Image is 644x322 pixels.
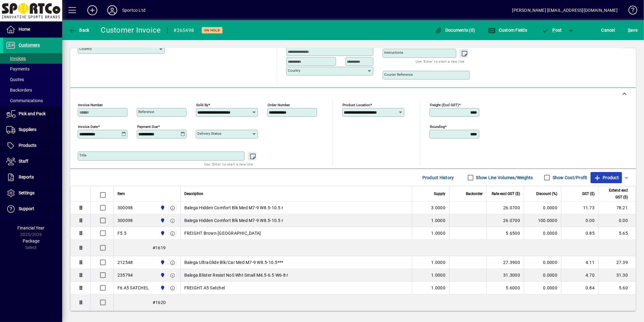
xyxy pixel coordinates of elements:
[602,187,628,201] span: Extend excl GST ($)
[19,190,34,195] span: Settings
[628,28,630,33] span: S
[204,161,253,168] mat-hint: Use 'Enter' to start a new line
[422,173,454,183] span: Product History
[490,217,520,224] div: 26.0700
[79,47,92,51] mat-label: Country
[524,282,561,294] td: 0.0000
[591,172,622,183] button: Product
[601,25,615,35] span: Cancel
[492,190,520,197] span: Rate excl GST ($)
[19,111,46,116] span: Pick and Pack
[79,153,86,157] mat-label: Title
[138,110,154,114] mat-label: Reference
[524,214,561,227] td: 100.0000
[524,269,561,282] td: 0.0000
[114,240,636,256] div: #1619
[490,259,520,265] div: 27.3900
[197,131,221,136] mat-label: Delivery status
[184,217,283,224] span: Balega Hidden Comfort Blk Med M7-9 W8.5-10.5 r
[184,205,283,211] span: Balega Hidden Comfort Blk Med M7-9 W8.5-10.5 r
[431,272,446,278] span: 1.0000
[582,190,595,197] span: GST ($)
[159,272,166,279] span: Sportco Ltd Warehouse
[117,217,133,224] div: 300098
[512,5,618,15] div: [PERSON_NAME] [EMAIL_ADDRESS][DOMAIN_NAME]
[524,227,561,240] td: 0.0000
[6,88,32,93] span: Backorders
[431,217,446,224] span: 1.0000
[384,50,403,55] mat-label: Instructions
[3,74,62,85] a: Quotes
[19,206,34,211] span: Support
[598,227,636,240] td: 5.65
[561,202,598,214] td: 11.73
[19,175,34,179] span: Reports
[19,159,28,164] span: Staff
[18,225,45,230] span: Financial Year
[420,172,457,183] button: Product History
[117,190,125,197] span: Item
[3,22,62,37] a: Home
[3,201,62,217] a: Support
[184,259,283,265] span: Balega UltraGlide Blk/Car Med M7-9 W8.5-10.5***
[598,202,636,214] td: 78.21
[434,190,445,197] span: Supply
[268,103,290,107] mat-label: Order number
[117,230,126,236] div: F5.5
[384,72,413,77] mat-label: Courier Reference
[594,173,619,183] span: Product
[23,238,39,243] span: Package
[466,190,483,197] span: Backorder
[490,230,520,236] div: 5.6500
[122,5,145,15] div: Sportco Ltd
[561,256,598,269] td: 4.11
[598,269,636,282] td: 31.30
[114,294,636,311] div: #1620
[184,272,288,278] span: Balega Blister Resist NoS Wht Small M4.5-6.5 W6-8 r
[3,185,62,201] a: Settings
[6,56,26,61] span: Invoices
[3,106,62,122] a: Pick and Pack
[3,138,62,153] a: Products
[624,1,636,21] a: Knowledge Base
[102,5,122,16] button: Profile
[6,66,30,71] span: Payments
[490,285,520,291] div: 5.6000
[598,214,636,227] td: 0.00
[490,272,520,278] div: 31.3000
[3,95,62,106] a: Communications
[553,28,555,33] span: P
[184,190,203,197] span: Description
[19,143,36,148] span: Products
[19,43,40,48] span: Customers
[430,103,459,107] mat-label: Freight (excl GST)
[524,202,561,214] td: 0.0000
[101,25,161,35] div: Customer Invoice
[626,25,639,36] button: Save
[117,285,149,291] div: F6 A5 SATCHEL
[430,125,445,129] mat-label: Rounding
[598,282,636,294] td: 5.60
[3,154,62,169] a: Staff
[551,175,587,181] label: Show Cost/Profit
[117,259,133,265] div: 212548
[431,230,446,236] span: 1.0000
[561,227,598,240] td: 0.85
[3,53,62,64] a: Invoices
[82,5,102,16] button: Add
[78,125,98,129] mat-label: Invoice date
[159,230,166,237] span: Sportco Ltd Warehouse
[431,259,446,265] span: 1.0000
[137,125,158,129] mat-label: Payment due
[117,272,133,278] div: 235794
[628,25,637,35] span: ave
[416,58,465,65] mat-hint: Use 'Enter' to start a new line
[159,217,166,224] span: Sportco Ltd Warehouse
[78,103,103,107] mat-label: Invoice number
[6,77,24,82] span: Quotes
[3,122,62,138] a: Suppliers
[475,175,533,181] label: Show Line Volumes/Weights
[3,170,62,185] a: Reports
[67,25,91,36] button: Back
[524,256,561,269] td: 0.0000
